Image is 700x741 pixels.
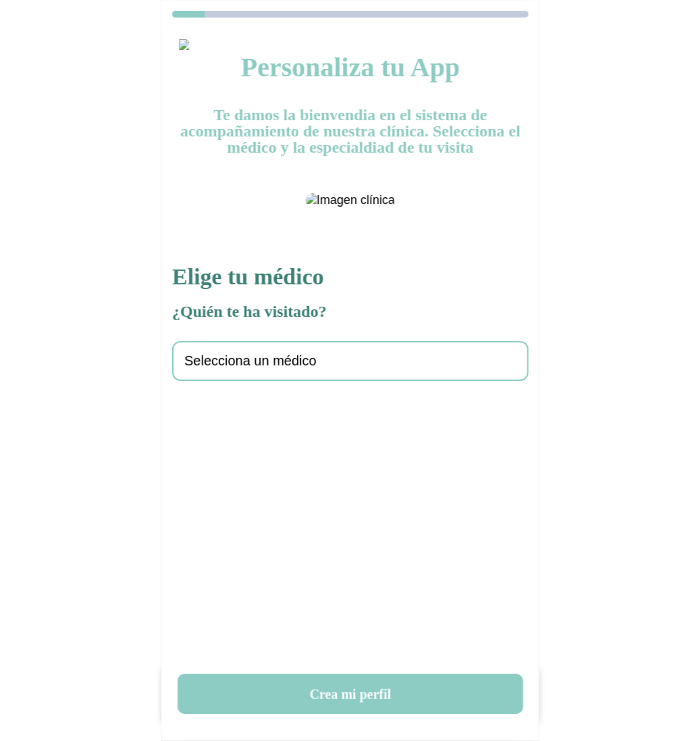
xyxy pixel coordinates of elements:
[305,193,394,207] img: Imagen clínica
[178,674,523,714] button: Crea mi perfil
[172,50,529,85] h1: Personaliza tu App
[172,303,529,320] h4: ¿Quién te ha visitado?
[172,261,529,292] h2: Elige tu médico
[172,107,529,155] h4: Te damos la bienvendia en el sistema de acompañamiento de nuestra clínica. Selecciona el médico y...
[179,39,189,50] img: ChevronLeft.svg
[184,353,317,369] span: Selecciona un médico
